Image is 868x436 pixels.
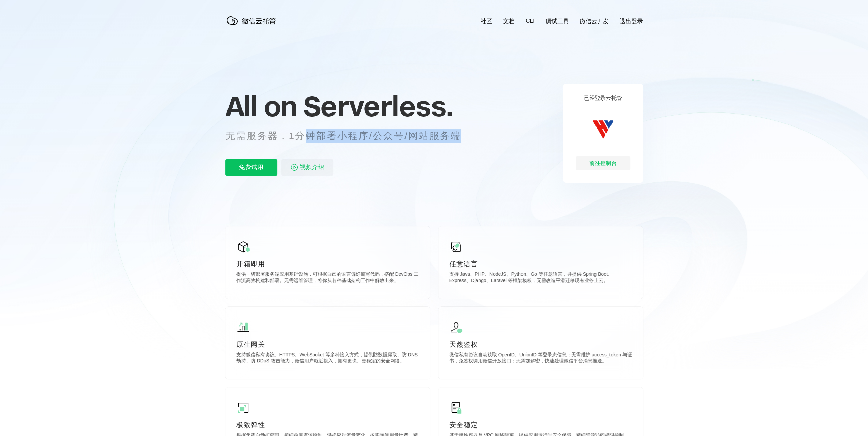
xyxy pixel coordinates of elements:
[503,17,515,25] a: 文档
[481,17,492,25] a: 社区
[225,129,474,143] p: 无需服务器，1分钟部署小程序/公众号/网站服务端
[225,22,280,28] a: 微信云托管
[236,340,419,349] p: 原生网关
[449,340,632,349] p: 天然鉴权
[290,163,298,171] img: video_play.svg
[236,259,419,269] p: 开箱即用
[300,159,324,176] span: 视频介绍
[620,17,643,25] a: 退出登录
[236,420,419,430] p: 极致弹性
[236,352,419,365] p: 支持微信私有协议、HTTPS、WebSocket 等多种接入方式，提供防数据爬取、防 DNS 劫持、防 DDoS 攻击能力，微信用户就近接入，拥有更快、更稳定的安全网络。
[225,159,277,176] p: 免费试用
[449,271,632,285] p: 支持 Java、PHP、NodeJS、Python、Go 等任意语言，并提供 Spring Boot、Express、Django、Laravel 等框架模板，无需改造平滑迁移现有业务上云。
[236,271,419,285] p: 提供一切部署服务端应用基础设施，可根据自己的语言偏好编写代码，搭配 DevOps 工作流高效构建和部署。无需运维管理，将你从各种基础架构工作中解放出来。
[225,14,280,27] img: 微信云托管
[576,156,630,170] div: 前往控制台
[580,17,609,25] a: 微信云开发
[546,17,569,25] a: 调试工具
[584,95,622,102] p: 已经登录云托管
[449,259,632,269] p: 任意语言
[303,89,453,123] span: Serverless.
[449,420,632,430] p: 安全稳定
[225,89,297,123] span: All on
[526,18,534,25] a: CLI
[449,352,632,365] p: 微信私有协议自动获取 OpenID、UnionID 等登录态信息；无需维护 access_token 与证书，免鉴权调用微信开放接口；无需加解密，快速处理微信平台消息推送。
